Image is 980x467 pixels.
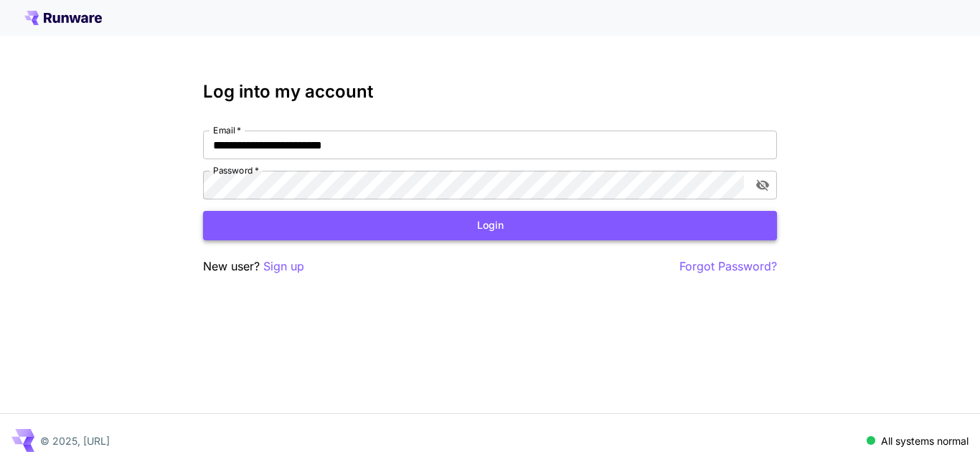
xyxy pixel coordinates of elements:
[263,258,304,275] button: Sign up
[203,258,304,275] p: New user?
[679,258,777,275] button: Forgot Password?
[203,82,777,102] h3: Log into my account
[750,172,776,198] button: toggle password visibility
[203,211,777,240] button: Login
[881,433,969,448] p: All systems normal
[213,124,241,136] label: Email
[213,164,259,176] label: Password
[40,433,110,448] p: © 2025, [URL]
